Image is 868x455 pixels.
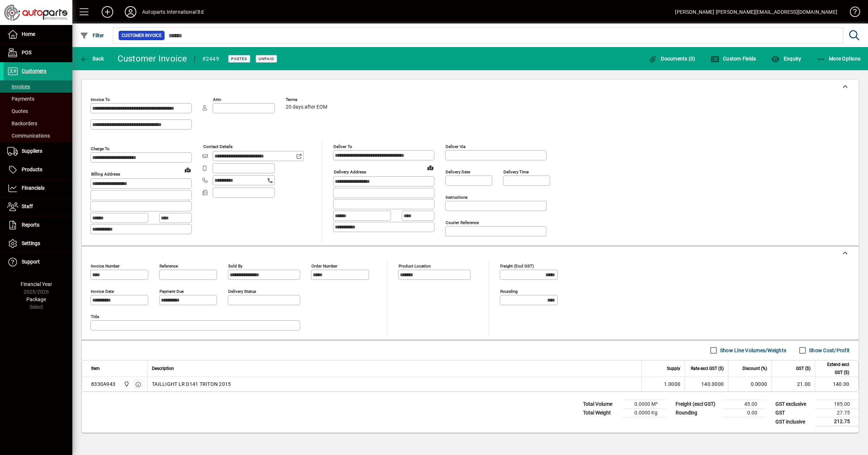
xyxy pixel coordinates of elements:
[719,347,786,354] label: Show Line Volumes/Weights
[213,97,221,102] mat-label: Attn
[119,5,142,18] button: Profile
[399,264,431,269] mat-label: Product location
[4,198,72,216] a: Staff
[500,289,518,294] mat-label: Rounding
[4,93,72,105] a: Payments
[4,117,72,130] a: Backorders
[772,409,815,417] td: GST
[78,29,106,42] button: Filter
[152,365,174,372] span: Description
[26,296,46,302] span: Package
[500,264,534,269] mat-label: Freight (excl GST)
[815,409,859,417] td: 27.75
[228,264,242,269] mat-label: Sold by
[667,365,680,372] span: Supply
[4,80,72,93] a: Invoices
[815,417,859,426] td: 212.75
[647,52,697,65] button: Documents (0)
[689,380,724,388] div: 140.0000
[772,400,815,409] td: GST exclusive
[7,133,50,139] span: Communications
[22,240,40,246] span: Settings
[22,259,40,265] span: Support
[22,167,42,172] span: Products
[21,281,52,287] span: Financial Year
[91,146,110,151] mat-label: Charge To
[723,409,766,417] td: 0.00
[691,365,724,372] span: Rate excl GST ($)
[446,220,479,225] mat-label: Courier Reference
[4,179,72,197] a: Financials
[202,53,219,65] div: #2449
[152,380,231,388] span: TAILLIGHT LR D141 TRITON 2015
[311,264,337,269] mat-label: Order number
[122,380,130,388] span: Central
[22,50,31,55] span: POS
[672,409,723,417] td: Rounding
[817,56,861,62] span: More Options
[711,56,756,62] span: Custom Fields
[80,56,104,62] span: Back
[771,377,815,391] td: 21.00
[80,33,104,38] span: Filter
[709,52,758,65] button: Custom Fields
[7,108,28,114] span: Quotes
[4,130,72,142] a: Communications
[579,409,623,417] td: Total Weight
[4,161,72,179] a: Products
[4,216,72,234] a: Reports
[182,164,193,176] a: View on map
[844,1,859,25] a: Knowledge Base
[4,253,72,271] a: Support
[796,365,810,372] span: GST ($)
[623,409,666,417] td: 0.0000 Kg
[142,6,204,18] div: Autoparts International ltd
[664,380,681,388] span: 1.0000
[675,6,837,18] div: [PERSON_NAME] [PERSON_NAME][EMAIL_ADDRESS][DOMAIN_NAME]
[815,52,863,65] button: More Options
[72,52,112,65] app-page-header-button: Back
[820,361,849,376] span: Extend excl GST ($)
[91,314,99,319] mat-label: Title
[4,235,72,253] a: Settings
[22,203,33,209] span: Staff
[91,289,114,294] mat-label: Invoice date
[159,264,178,269] mat-label: Reference
[769,52,803,65] button: Enquiry
[7,96,34,102] span: Payments
[7,121,37,126] span: Backorders
[228,289,256,294] mat-label: Delivery status
[231,56,247,61] span: Posted
[648,56,695,62] span: Documents (0)
[333,144,352,149] mat-label: Deliver To
[78,52,106,65] button: Back
[4,142,72,160] a: Suppliers
[122,32,162,39] span: Customer Invoice
[672,400,723,409] td: Freight (excl GST)
[22,148,42,154] span: Suppliers
[22,68,46,74] span: Customers
[91,380,115,388] div: 8330A943
[286,97,329,102] span: Terms
[623,400,666,409] td: 0.0000 M³
[579,400,623,409] td: Total Volume
[815,377,858,391] td: 140.00
[259,56,274,61] span: Unpaid
[4,25,72,43] a: Home
[159,289,184,294] mat-label: Payment due
[96,5,119,18] button: Add
[4,44,72,62] a: POS
[22,185,44,191] span: Financials
[118,53,187,64] div: Customer Invoice
[771,56,801,62] span: Enquiry
[425,162,436,173] a: View on map
[743,365,767,372] span: Discount (%)
[446,195,468,200] mat-label: Instructions
[815,400,859,409] td: 185.00
[91,365,100,372] span: Item
[22,222,39,228] span: Reports
[22,31,35,37] span: Home
[4,105,72,117] a: Quotes
[286,104,327,110] span: 20 days after EOM
[91,97,110,102] mat-label: Invoice To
